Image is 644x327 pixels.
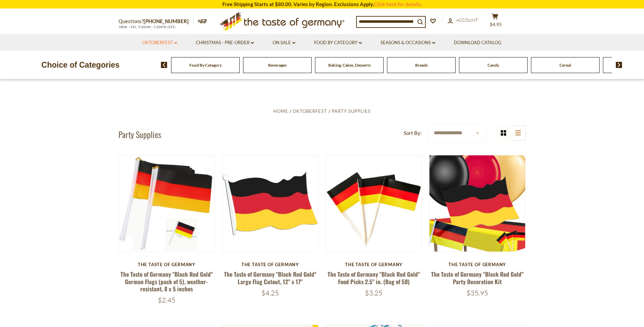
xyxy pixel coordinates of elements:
img: previous arrow [161,62,167,68]
div: The Taste of Germany [429,262,526,267]
span: $4.25 [261,289,279,297]
label: Sort By: [404,129,422,137]
a: Christmas - PRE-ORDER [196,39,254,47]
div: The Taste of Germany [222,262,319,267]
a: Breads [415,63,428,68]
img: The Taste of Germany "Black Red Gold" Party Decoration Kit [429,155,526,252]
div: The Taste of Germany [326,262,422,267]
a: On Sale [273,39,295,47]
a: The Taste of Germany "Black Red Gold" German Flags (pack of 5), weather-resistant, 8 x 5 inches [121,270,213,293]
a: Cereal [559,63,571,68]
span: $3.25 [365,289,383,297]
a: Oktoberfest [142,39,177,47]
a: Account [448,17,478,24]
img: The Taste of Germany "Black Red Gold" Large Flag Cutout, 12" x 17" [222,155,318,252]
a: The Taste of Germany "Black Red Gold" Food Picks 2.5" in. (Bag of 50) [328,270,420,286]
a: Baking, Cakes, Desserts [328,63,371,68]
p: Questions? [118,17,194,26]
a: The Taste of Germany "Black Red Gold" Large Flag Cutout, 12" x 17" [224,270,316,286]
span: $4.95 [490,22,502,27]
a: Candy [487,63,499,68]
span: $2.45 [158,296,176,304]
a: Food By Category [189,63,222,68]
a: The Taste of Germany "Black Red Gold" Party Decoration Kit [431,270,523,286]
a: Oktoberfest [293,108,327,114]
a: Download Catalog [454,39,501,47]
span: MON - FRI, 9:00AM - 5:00PM (EST) [118,25,176,29]
span: Account [456,17,478,23]
a: Food By Category [314,39,362,47]
button: $4.95 [485,13,505,30]
img: next arrow [616,62,622,68]
a: [PHONE_NUMBER] [144,18,189,24]
span: $35.95 [466,289,488,297]
a: Click here for details. [374,1,422,7]
a: Home [273,108,288,114]
a: Party Supplies [332,108,371,114]
img: The Taste of Germany "Black Red Gold" German Flags (pack of 5), weather-resistant, 8 x 5 inches [119,155,215,252]
h1: Party Supplies [118,129,161,139]
div: The Taste of Germany [118,262,215,267]
a: Seasons & Occasions [381,39,435,47]
a: Beverages [268,63,287,68]
img: The Taste of Germany "Black Red Gold" Food Picks 2.5" in. (Bag of 50) [326,155,422,252]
